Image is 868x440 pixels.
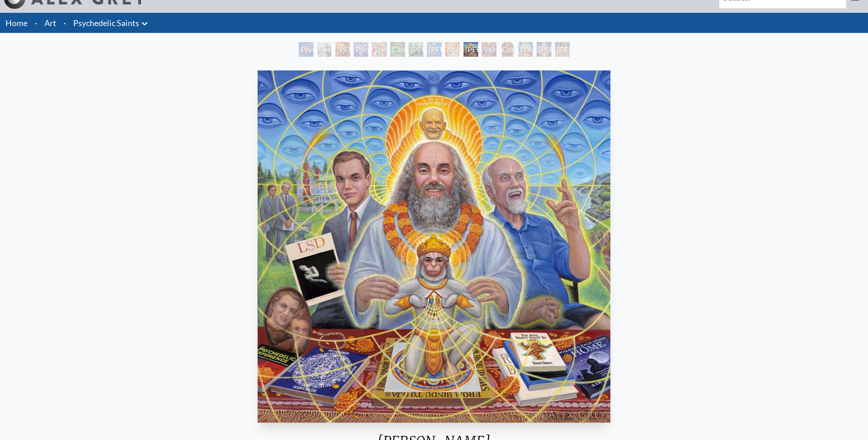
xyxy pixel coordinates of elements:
[518,42,533,57] div: Dalai Lama
[317,42,332,57] div: Beethoven
[299,42,313,57] div: Psychedelic Healing
[464,42,478,57] div: [PERSON_NAME]
[5,18,27,28] a: Home
[482,42,496,57] div: Vajra Guru
[258,70,611,423] img: Ram-Dass_2018_Alex-Grey.jpg
[409,42,423,57] div: [PERSON_NAME][US_STATE] - Hemp Farmer
[372,42,387,57] div: The Shulgins and their Alchemical Angels
[390,42,405,57] div: Cannabacchus
[44,16,56,29] a: Art
[500,42,515,57] div: Cosmic [DEMOGRAPHIC_DATA]
[60,13,70,33] li: ·
[335,42,350,57] div: [PERSON_NAME] M.D., Cartographer of Consciousness
[31,13,41,33] li: ·
[555,42,570,57] div: [DEMOGRAPHIC_DATA]
[427,42,442,57] div: [PERSON_NAME] & the New Eleusis
[537,42,551,57] div: [PERSON_NAME]
[445,42,460,57] div: St. [PERSON_NAME] & The LSD Revelation Revolution
[73,16,139,29] a: Psychedelic Saints
[354,42,368,57] div: Purple [DEMOGRAPHIC_DATA]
